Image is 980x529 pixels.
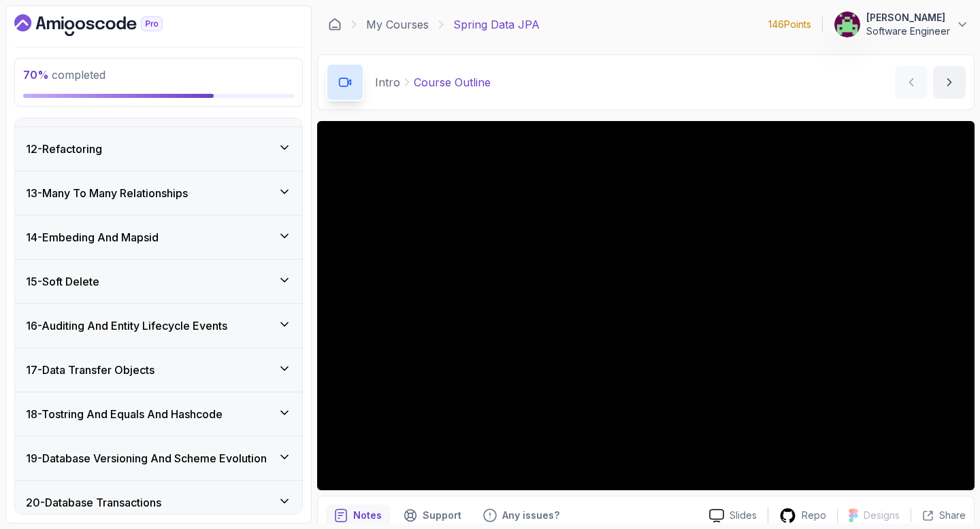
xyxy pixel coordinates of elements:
a: My Courses [366,16,429,33]
span: 70 % [23,68,49,82]
a: Dashboard [14,14,194,36]
h3: 13 - Many To Many Relationships [26,185,188,201]
h3: 16 - Auditing And Entity Lifecycle Events [26,318,227,334]
p: Intro [375,74,400,90]
p: Slides [730,509,757,522]
a: Repo [768,507,837,524]
iframe: 1 - Course Outline [317,121,975,490]
button: 19-Database Versioning And Scheme Evolution [15,437,302,480]
p: Spring Data JPA [453,16,540,33]
h3: 12 - Refactoring [26,141,102,157]
p: Course Outline [414,74,491,90]
a: Slides [698,509,768,523]
img: user profile image [834,12,860,37]
button: 20-Database Transactions [15,481,302,524]
button: 14-Embeding And Mapsid [15,216,302,259]
h3: 15 - Soft Delete [26,273,99,290]
p: 146 Points [768,18,811,31]
button: 13-Many To Many Relationships [15,171,302,215]
span: completed [23,68,105,82]
button: 15-Soft Delete [15,260,302,303]
button: notes button [326,505,390,526]
button: Share [911,509,966,522]
p: Notes [353,509,382,522]
p: [PERSON_NAME] [866,11,950,24]
p: Share [939,509,966,522]
button: 17-Data Transfer Objects [15,348,302,392]
p: Designs [864,509,900,522]
button: 12-Refactoring [15,127,302,171]
button: 18-Tostring And Equals And Hashcode [15,392,302,436]
h3: 18 - Tostring And Equals And Hashcode [26,406,223,422]
h3: 17 - Data Transfer Objects [26,362,154,378]
button: previous content [895,66,928,99]
h3: 20 - Database Transactions [26,494,161,511]
button: 16-Auditing And Entity Lifecycle Events [15,304,302,347]
p: Any issues? [502,509,559,522]
button: Support button [395,505,470,526]
h3: 19 - Database Versioning And Scheme Evolution [26,450,267,466]
p: Repo [802,509,826,522]
p: Software Engineer [866,24,950,38]
a: Dashboard [328,18,342,31]
button: next content [933,66,966,99]
p: Support [423,509,461,522]
button: Feedback button [475,505,568,526]
h3: 14 - Embeding And Mapsid [26,229,159,245]
button: user profile image[PERSON_NAME]Software Engineer [834,11,969,38]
